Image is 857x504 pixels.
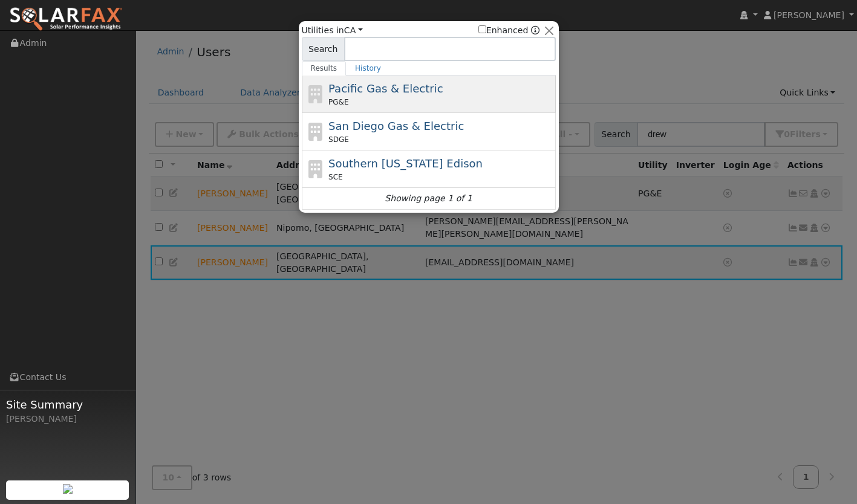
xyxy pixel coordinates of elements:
a: Results [302,61,347,76]
a: Enhanced Providers [531,25,539,35]
span: PG&E [328,97,348,108]
span: Show enhanced providers [478,24,540,37]
img: retrieve [63,484,73,494]
span: Utilities in [302,24,363,37]
input: Enhanced [478,25,486,33]
a: History [346,61,390,76]
img: SolarFax [9,7,123,32]
span: SDGE [328,134,349,145]
span: Site Summary [6,396,129,413]
a: CA [344,25,363,35]
label: Enhanced [478,24,529,37]
i: Showing page 1 of 1 [385,192,472,205]
span: [PERSON_NAME] [774,10,844,20]
div: [PERSON_NAME] [6,413,129,425]
span: Search [302,37,345,61]
span: Pacific Gas & Electric [328,82,443,95]
span: SCE [328,172,343,183]
span: San Diego Gas & Electric [328,120,464,132]
span: Southern [US_STATE] Edison [328,157,483,170]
